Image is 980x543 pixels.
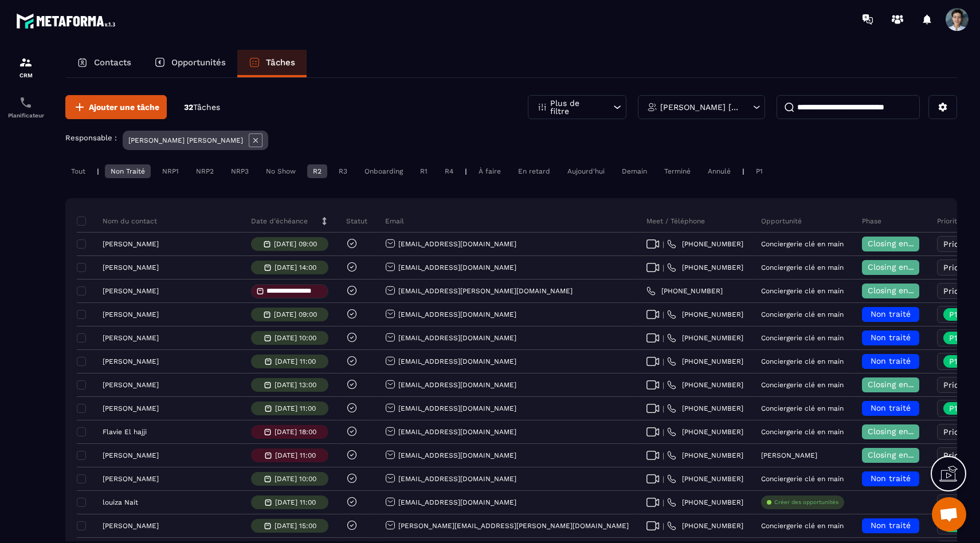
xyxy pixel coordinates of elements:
[3,47,49,87] a: formationformationCRM
[871,403,911,412] span: Non traité
[663,240,664,249] span: |
[761,451,817,459] p: [PERSON_NAME]
[562,164,610,178] div: Aujourd'hui
[868,380,933,389] span: Closing en cours
[949,404,957,412] p: P1
[663,310,664,319] span: |
[871,474,911,483] span: Non traité
[761,240,844,248] p: Conciergerie clé en main
[103,404,159,412] p: [PERSON_NAME]
[128,136,243,144] p: [PERSON_NAME] [PERSON_NAME]
[103,310,159,318] p: [PERSON_NAME]
[274,310,317,318] p: [DATE] 09:00
[943,263,973,272] span: Priorité
[473,164,507,178] div: À faire
[275,498,316,506] p: [DATE] 11:00
[663,475,664,483] span: |
[275,381,316,389] p: [DATE] 13:00
[103,381,159,389] p: [PERSON_NAME]
[105,164,151,178] div: Non Traité
[550,99,601,115] p: Plus de filtre
[663,404,664,413] span: |
[385,217,404,226] p: Email
[103,522,159,530] p: [PERSON_NAME]
[761,357,844,365] p: Conciergerie clé en main
[868,450,933,459] span: Closing en cours
[89,101,159,113] span: Ajouter une tâche
[663,522,664,530] span: |
[774,498,838,506] p: Créer des opportunités
[937,217,961,226] p: Priorité
[275,404,316,412] p: [DATE] 11:00
[275,475,316,483] p: [DATE] 10:00
[275,451,316,459] p: [DATE] 11:00
[667,451,743,460] a: [PHONE_NUMBER]
[94,57,131,68] p: Contacts
[171,57,226,68] p: Opportunités
[750,164,769,178] div: P1
[646,217,705,226] p: Meet / Téléphone
[225,164,254,178] div: NRP3
[465,167,467,175] p: |
[275,522,316,530] p: [DATE] 15:00
[667,357,743,366] a: [PHONE_NUMBER]
[667,263,743,272] a: [PHONE_NUMBER]
[868,427,933,436] span: Closing en cours
[868,262,933,271] span: Closing en cours
[65,164,91,178] div: Tout
[943,239,973,249] span: Priorité
[663,357,664,366] span: |
[761,217,802,226] p: Opportunité
[307,164,327,178] div: R2
[346,217,367,226] p: Statut
[663,428,664,436] span: |
[667,380,743,389] a: [PHONE_NUMBER]
[274,240,317,248] p: [DATE] 09:00
[275,263,316,271] p: [DATE] 14:00
[19,96,33,109] img: scheduler
[414,164,433,178] div: R1
[103,287,159,295] p: [PERSON_NAME]
[871,356,911,365] span: Non traité
[19,56,33,69] img: formation
[667,310,743,319] a: [PHONE_NUMBER]
[103,428,147,436] p: Flavie El hajji
[949,310,957,318] p: P1
[251,217,308,226] p: Date d’échéance
[660,103,740,111] p: [PERSON_NAME] [PERSON_NAME]
[65,50,143,77] a: Contacts
[97,167,99,175] p: |
[190,164,219,178] div: NRP2
[949,334,957,342] p: P1
[156,164,185,178] div: NRP1
[16,10,119,32] img: logo
[193,103,220,112] span: Tâches
[667,333,743,343] a: [PHONE_NUMBER]
[943,380,973,389] span: Priorité
[663,263,664,272] span: |
[667,498,743,507] a: [PHONE_NUMBER]
[65,95,167,119] button: Ajouter une tâche
[761,310,844,318] p: Conciergerie clé en main
[275,357,316,365] p: [DATE] 11:00
[266,57,295,68] p: Tâches
[871,309,911,318] span: Non traité
[949,357,957,365] p: P1
[868,239,933,248] span: Closing en cours
[761,287,844,295] p: Conciergerie clé en main
[3,87,49,127] a: schedulerschedulerPlanificateur
[103,240,159,248] p: [PERSON_NAME]
[663,381,664,389] span: |
[103,498,138,506] p: louiza Nait
[667,239,743,249] a: [PHONE_NUMBER]
[143,50,237,77] a: Opportunités
[761,334,844,342] p: Conciergerie clé en main
[761,404,844,412] p: Conciergerie clé en main
[80,217,157,226] p: Nom du contact
[932,497,966,532] div: Ouvrir le chat
[65,133,117,142] p: Responsable :
[761,522,844,530] p: Conciergerie clé en main
[667,404,743,413] a: [PHONE_NUMBER]
[871,333,911,342] span: Non traité
[616,164,653,178] div: Demain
